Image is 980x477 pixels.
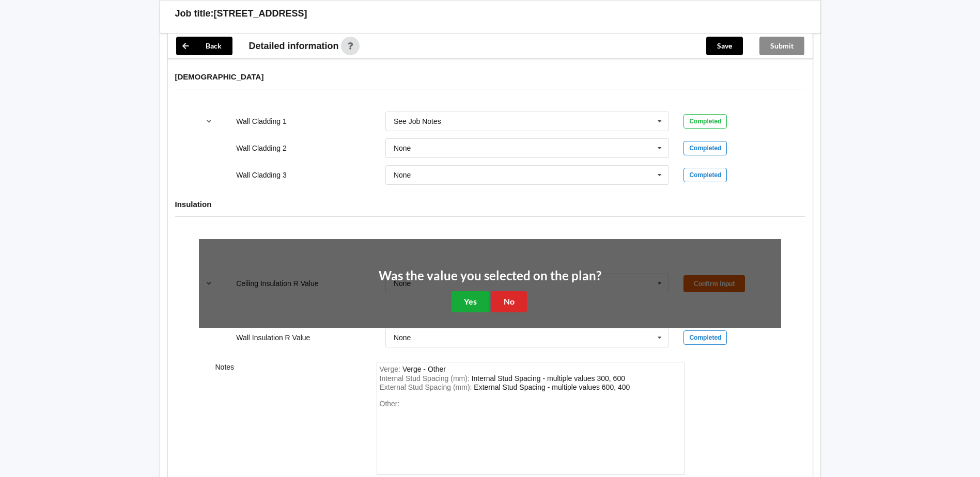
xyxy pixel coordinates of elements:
div: ExternalStudSpacing [474,383,630,391]
label: Wall Cladding 2 [236,144,287,152]
h2: Was the value you selected on the plan? [379,268,601,284]
div: Completed [683,114,727,129]
div: InternalStudSpacing [472,374,625,383]
h3: [STREET_ADDRESS] [214,8,307,20]
label: Wall Insulation R Value [236,333,310,342]
div: None [394,171,411,179]
label: Wall Cladding 3 [236,171,287,179]
span: Verge : [380,365,402,373]
h3: Job title: [175,8,214,20]
div: Verge [402,365,446,373]
h4: [DEMOGRAPHIC_DATA] [175,72,805,82]
button: Yes [452,291,489,312]
div: Notes [208,362,369,475]
button: Back [176,37,232,55]
div: Completed [683,141,727,155]
button: reference-toggle [199,112,219,131]
span: Detailed information [249,41,339,51]
span: External Stud Spacing (mm) : [380,383,474,391]
span: Internal Stud Spacing (mm) : [380,374,472,383]
div: Completed [683,168,727,182]
div: None [394,334,411,341]
div: Completed [683,330,727,345]
h4: Insulation [175,199,805,209]
span: Other: [380,400,400,408]
button: Save [706,37,743,55]
label: Wall Cladding 1 [236,117,287,125]
form: notes-field [377,362,685,475]
div: See Job Notes [394,118,441,125]
button: No [491,291,527,312]
div: None [394,145,411,152]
